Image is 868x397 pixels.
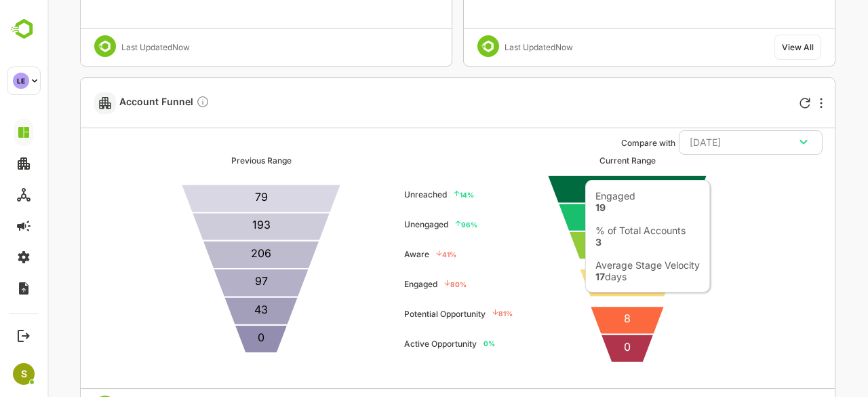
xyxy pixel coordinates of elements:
[631,130,775,155] button: [DATE]
[574,138,628,148] ag: Compare with
[357,299,465,329] ul: Potential Opportunity
[552,155,608,166] div: Current Range
[357,180,427,210] ul: Unreached
[149,95,162,111] div: Compare Funnel to any previous dates, and click on any plot in the current funnel to view the det...
[772,98,775,109] div: More
[74,42,142,52] div: Last Updated Now
[397,280,419,288] p12: 80 %
[752,98,763,109] div: Refresh
[357,210,430,240] ul: Unengaged
[445,309,465,318] p12: 81 %
[642,134,764,151] div: [DATE]
[406,191,427,199] p12: 14 %
[457,42,526,52] div: Last Updated Now
[7,16,41,42] img: BambooboxLogoMark.f1c84d78b4c51b1a7b5f700c9845e183.svg
[734,42,766,52] a: View All
[389,250,409,259] p12: 41 %
[13,363,35,385] div: S
[184,155,244,166] div: Previous Range
[357,269,419,299] ul: Engaged
[72,95,162,111] span: Account Funnel
[436,339,448,347] p12: 0 %
[408,221,430,229] p12: 96 %
[357,328,448,358] ul: Active Opportunity
[14,326,33,345] button: Logout
[13,73,29,89] div: LE
[357,240,409,269] ul: Aware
